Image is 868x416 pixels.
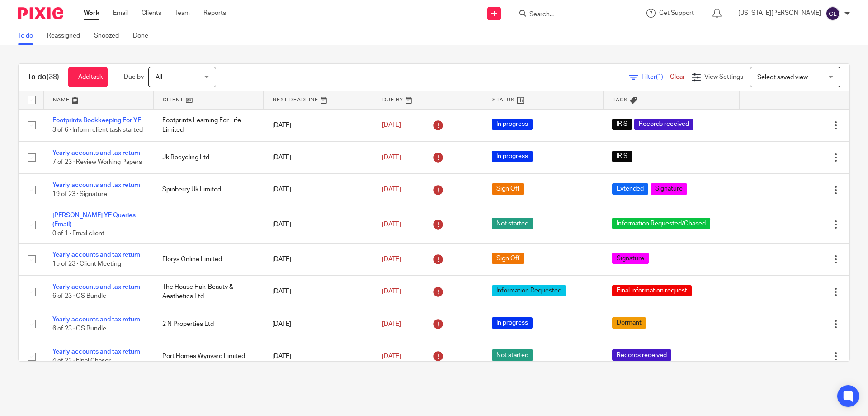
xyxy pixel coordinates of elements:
input: Search [528,11,610,19]
span: [DATE] [382,256,401,263]
span: Final Information request [612,285,692,296]
span: [DATE] [382,321,401,327]
a: Work [84,9,99,18]
a: Clients [142,9,161,18]
a: + Add task [68,67,108,87]
td: [DATE] [263,276,373,308]
span: In progress [492,317,533,329]
td: [DATE] [263,141,373,173]
span: [DATE] [382,288,401,295]
p: [US_STATE][PERSON_NAME] [738,9,821,18]
span: Signature [612,253,649,264]
span: [DATE] [382,221,401,228]
span: (38) [47,73,59,81]
span: [DATE] [382,154,401,161]
td: [DATE] [263,308,373,340]
span: Sign Off [492,183,524,195]
span: [DATE] [382,122,401,129]
span: IRIS [612,151,632,162]
td: Port Homes Wynyard Limited [153,340,263,373]
td: [DATE] [263,174,373,206]
span: In progress [492,119,533,130]
span: 7 of 23 · Review Working Papers [52,159,142,165]
span: Information Requested [492,285,566,296]
span: Select saved view [757,74,808,81]
td: The House Hair, Beauty & Aesthetics Ltd [153,276,263,308]
td: Spinberry Uk Limited [153,174,263,206]
a: [PERSON_NAME] YE Queries (Email) [52,212,136,228]
td: 2 N Properties Ltd [153,308,263,340]
a: Reassigned [47,27,87,45]
span: Get Support [659,10,694,16]
a: Clear [670,74,685,80]
span: 6 of 23 · OS Bundle [52,293,106,300]
td: [DATE] [263,206,373,243]
span: Dormant [612,317,646,329]
td: [DATE] [263,109,373,141]
span: Filter [642,74,670,80]
a: Email [113,9,128,18]
span: Not started [492,218,533,229]
span: IRIS [612,119,632,130]
a: Yearly accounts and tax return [52,349,140,355]
td: Florys Online Limited [153,243,263,275]
span: [DATE] [382,353,401,359]
img: Pixie [18,7,63,19]
span: 15 of 23 · Client Meeting [52,261,121,267]
span: Signature [651,183,687,195]
span: Not started [492,349,533,361]
span: View Settings [704,74,743,80]
span: Sign Off [492,253,524,264]
span: In progress [492,151,533,162]
span: Extended [612,183,648,195]
td: [DATE] [263,340,373,373]
a: Snoozed [94,27,126,45]
span: (1) [656,74,663,80]
span: 19 of 23 · Signature [52,191,107,198]
span: 3 of 6 · Inform client task started [52,127,143,133]
td: Footprints Learning For Life Limited [153,109,263,141]
a: Team [175,9,190,18]
p: Due by [124,72,144,81]
span: Information Requested/Chased [612,218,710,229]
a: Done [133,27,155,45]
a: Footprints Bookkeeping For YE [52,117,141,124]
span: 0 of 1 · Email client [52,231,104,237]
h1: To do [28,72,59,82]
a: Yearly accounts and tax return [52,182,140,188]
a: Yearly accounts and tax return [52,284,140,290]
span: Tags [613,97,628,102]
span: 6 of 23 · OS Bundle [52,325,106,332]
a: To do [18,27,40,45]
td: [DATE] [263,243,373,275]
a: Yearly accounts and tax return [52,150,140,156]
span: All [156,74,162,81]
a: Reports [203,9,226,18]
td: Jk Recycling Ltd [153,141,263,173]
span: [DATE] [382,186,401,193]
span: 4 of 23 · Final Chaser [52,358,111,364]
span: Records received [634,119,693,130]
a: Yearly accounts and tax return [52,316,140,323]
span: Records received [612,349,671,361]
a: Yearly accounts and tax return [52,252,140,258]
img: svg%3E [826,6,840,21]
